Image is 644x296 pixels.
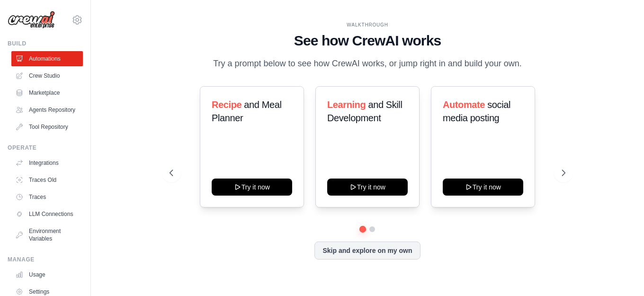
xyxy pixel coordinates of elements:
a: Environment Variables [11,224,83,246]
a: Agents Repository [11,102,83,117]
a: Automations [11,51,83,66]
a: Usage [11,267,83,282]
a: Integrations [11,155,83,170]
a: Marketplace [11,85,83,100]
span: social media posting [443,99,510,123]
button: Skip and explore on my own [314,242,420,260]
div: Manage [8,256,83,263]
button: Try it now [212,179,292,196]
div: Build [8,40,83,47]
span: Automate [443,99,485,110]
span: and Skill Development [327,99,402,123]
button: Try it now [327,179,408,196]
a: Traces Old [11,172,83,188]
a: Traces [11,189,83,205]
span: Learning [327,99,366,110]
a: LLM Connections [11,206,83,222]
h1: See how CrewAI works [170,32,565,49]
span: and Meal Planner [212,99,281,123]
img: Logo [8,11,55,29]
span: Recipe [212,99,241,110]
a: Crew Studio [11,68,83,83]
div: Operate [8,144,83,152]
button: Try it now [443,179,523,196]
p: Try a prompt below to see how CrewAI works, or jump right in and build your own. [208,57,527,71]
a: Tool Repository [11,119,83,135]
div: WALKTHROUGH [170,21,565,28]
